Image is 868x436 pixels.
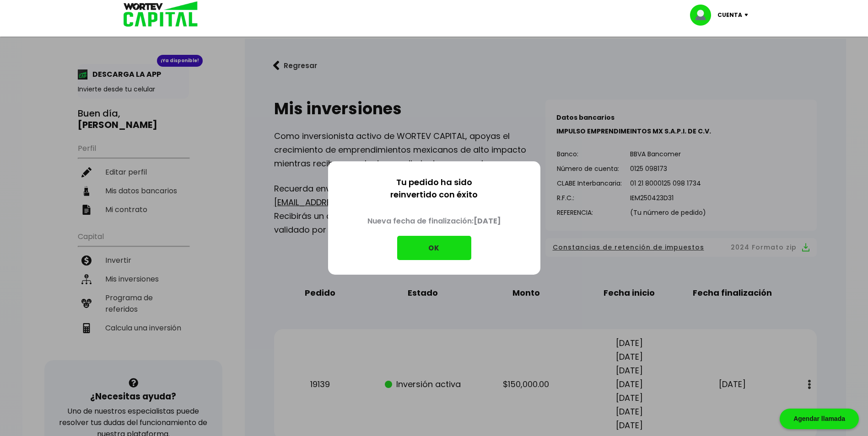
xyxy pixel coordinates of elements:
button: OK [397,236,471,260]
div: Agendar llamada [780,409,859,429]
img: icon-down [742,14,755,16]
p: Tu pedido ha sido reinvertido con éxito [388,176,480,208]
p: Cuenta [717,8,742,22]
img: profile-image [690,5,717,26]
b: [DATE] [474,216,501,226]
p: Nueva fecha de finalización: [358,208,510,236]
